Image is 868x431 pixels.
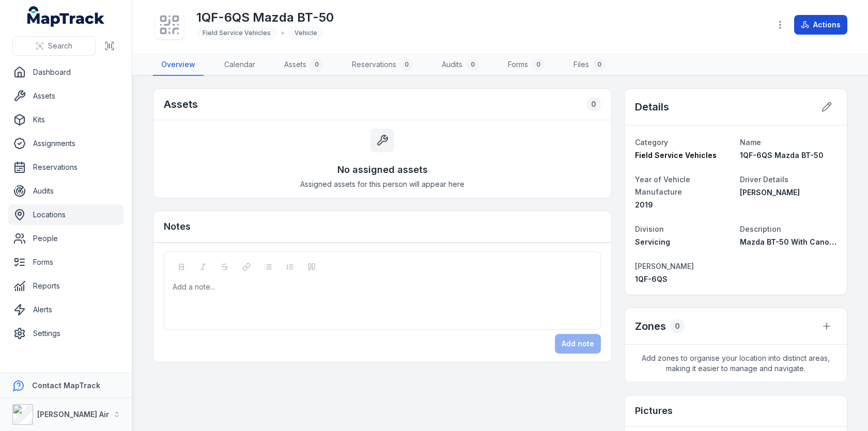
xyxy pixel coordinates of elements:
span: Description [740,225,781,233]
div: 0 [532,58,545,71]
span: Field Service Vehicles [203,29,271,37]
h2: Assets [164,97,198,111]
a: Reservations0 [344,54,421,76]
a: Reservations [8,157,123,178]
span: Driver Details [740,175,788,184]
a: Dashboard [8,62,123,83]
span: Assigned assets for this person will appear here [300,179,464,189]
a: Assets [8,86,123,106]
div: Vehicle [288,26,323,40]
a: Kits [8,109,123,130]
div: 0 [400,58,413,71]
a: Forms [8,252,123,273]
a: Calendar [216,54,263,76]
a: Settings [8,323,123,344]
div: 0 [593,58,606,71]
span: Division [635,225,664,233]
a: Forms0 [500,54,553,76]
h2: Details [635,100,669,114]
span: Name [740,138,761,147]
span: Add zones to organise your location into distinct areas, making it easier to manage and navigate. [625,345,847,382]
span: Year of Vehicle Manufacture [635,175,690,196]
a: Reports [8,276,123,296]
h2: Zones [635,319,666,333]
h3: Pictures [635,404,673,418]
a: Audits0 [433,54,487,76]
a: People [8,228,123,249]
span: [PERSON_NAME] [740,188,800,197]
button: Actions [794,15,847,35]
a: Assets0 [276,54,331,76]
div: 0 [467,58,479,71]
a: Audits [8,181,123,201]
button: Search [12,36,96,56]
span: [PERSON_NAME] [635,262,694,270]
a: Locations [8,204,123,225]
span: 1QF-6QS [635,275,668,283]
a: MapTrack [27,6,105,27]
span: 2019 [635,200,653,209]
div: 0 [586,97,601,111]
a: Overview [153,54,204,76]
a: Files0 [565,54,614,76]
h3: No assigned assets [337,163,428,177]
span: Category [635,138,668,147]
a: Alerts [8,299,123,320]
span: Mazda BT-50 With Canopy [740,237,838,246]
div: 0 [670,319,685,333]
h3: Notes [164,219,191,234]
strong: Contact MapTrack [32,381,100,390]
strong: [PERSON_NAME] Air [37,410,109,419]
h1: 1QF-6QS Mazda BT-50 [196,9,334,26]
span: 1QF-6QS Mazda BT-50 [740,151,824,159]
span: Servicing [635,237,670,246]
span: Field Service Vehicles [635,151,717,159]
a: Assignments [8,133,123,154]
span: Search [48,41,72,51]
div: 0 [311,58,323,71]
